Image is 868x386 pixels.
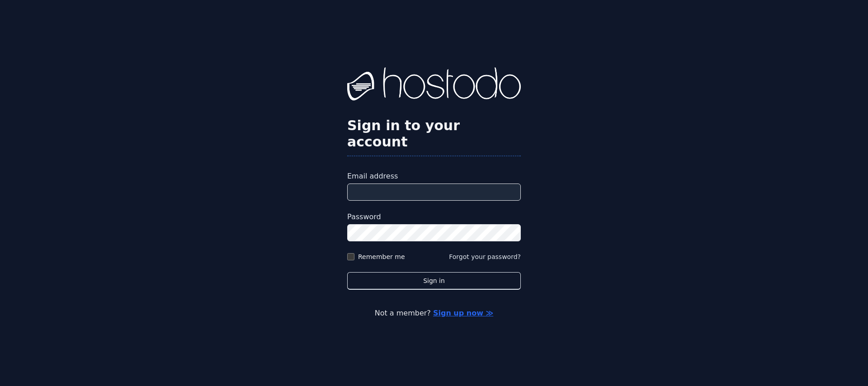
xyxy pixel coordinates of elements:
button: Sign in [347,272,521,290]
p: Not a member? [43,308,825,319]
button: Forgot your password? [449,252,521,261]
label: Password [347,212,521,222]
h2: Sign in to your account [347,118,521,150]
img: Hostodo [347,67,521,104]
label: Email address [347,171,521,182]
a: Sign up now ≫ [433,309,493,317]
label: Remember me [358,252,405,261]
